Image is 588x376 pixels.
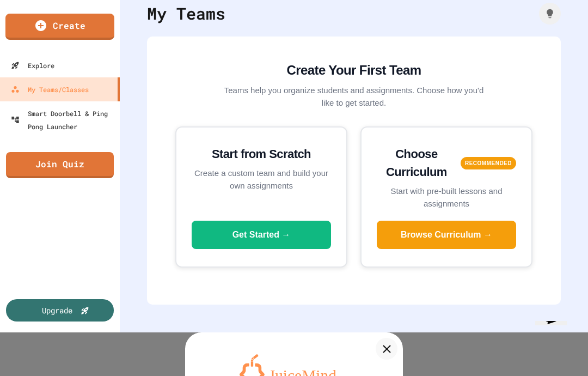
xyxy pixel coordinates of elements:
div: How it works [539,3,561,25]
div: Smart Doorbell & Ping Pong Launcher [11,107,115,133]
div: My Teams [147,1,225,26]
p: Start with pre-built lessons and assignments [377,185,516,210]
p: Create a custom team and build your own assignments [192,167,331,192]
h2: Create Your First Team [223,60,485,80]
h3: Start from Scratch [192,145,331,163]
button: Get Started → [192,221,331,249]
span: RECOMMENDED [461,157,516,169]
div: My Teams/Classes [11,83,89,96]
a: Create [5,14,114,40]
div: Explore [11,59,54,72]
a: Join Quiz [6,152,114,178]
div: Upgrade [42,305,72,316]
h3: Choose Curriculum [377,145,456,181]
iframe: chat widget [531,321,579,367]
p: Teams help you organize students and assignments. Choose how you'd like to get started. [223,84,485,109]
button: Browse Curriculum → [377,221,516,249]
